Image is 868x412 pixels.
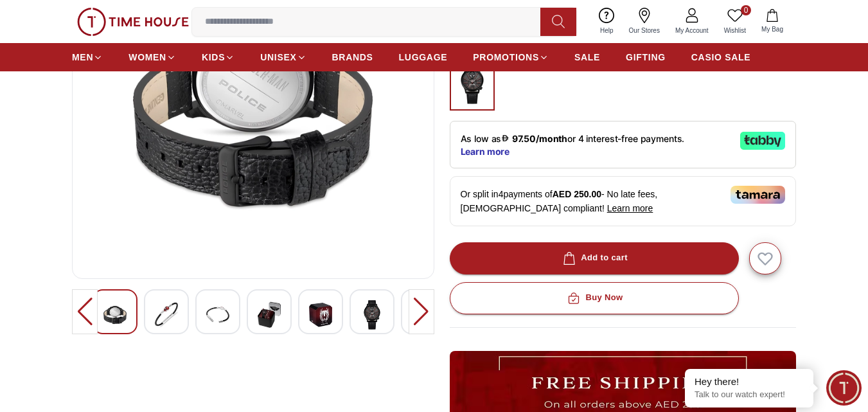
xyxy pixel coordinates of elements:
a: SALE [574,46,600,69]
span: PROMOTIONS [473,51,539,64]
a: 0Wishlist [716,5,754,38]
a: GIFTING [626,46,666,69]
img: POLICE Men's Multifunction Black Dial Watch - PEWGA0074501-SET [258,300,281,330]
div: Buy Now [565,291,623,305]
div: Or split in 4 payments of - No late fees, [DEMOGRAPHIC_DATA] compliant! [450,176,797,226]
a: KIDS [202,46,235,69]
span: Help [595,26,619,35]
a: UNISEX [260,46,306,69]
button: My Bag [754,6,791,37]
span: Learn more [607,203,653,213]
img: POLICE Men's Multifunction Black Dial Watch - PEWGA0074501-SET [206,300,229,330]
img: ... [77,8,189,36]
button: Add to cart [450,242,739,274]
img: POLICE Men's Multifunction Black Dial Watch - PEWGA0074501-SET [103,300,127,330]
span: UNISEX [260,51,296,64]
button: Buy Now [450,282,739,314]
div: Chat Widget [826,370,862,406]
a: LUGGAGE [399,46,448,69]
a: MEN [72,46,103,69]
a: Help [592,5,621,38]
img: ... [456,63,488,104]
a: BRANDS [332,46,373,69]
a: CASIO SALE [691,46,751,69]
span: My Bag [756,24,788,34]
span: My Account [670,26,714,35]
span: LUGGAGE [399,51,448,64]
span: 0 [741,5,751,15]
span: CASIO SALE [691,51,751,64]
span: Our Stores [624,26,665,35]
p: Talk to our watch expert! [695,390,804,400]
img: POLICE Men's Multifunction Black Dial Watch - PEWGA0074501-SET [309,300,332,330]
div: Hey there! [695,375,804,388]
span: WOMEN [128,51,166,64]
a: PROMOTIONS [473,46,549,69]
span: AED 250.00 [553,189,601,199]
img: Tamara [731,186,785,204]
a: Our Stores [621,5,668,38]
span: MEN [72,51,93,64]
img: POLICE Men's Multifunction Black Dial Watch - PEWGA0074501-SET [155,300,178,330]
img: POLICE Men's Multifunction Black Dial Watch - PEWGA0074501-SET [360,300,384,330]
span: GIFTING [626,51,666,64]
span: BRANDS [332,51,373,64]
span: SALE [574,51,600,64]
div: Add to cart [560,251,628,265]
span: Wishlist [719,26,751,35]
span: KIDS [202,51,225,64]
a: WOMEN [128,46,176,69]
